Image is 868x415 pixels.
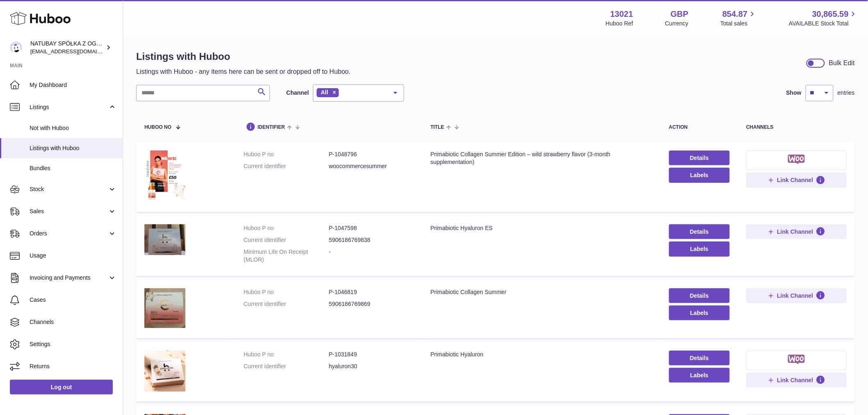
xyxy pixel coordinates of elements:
strong: GBP [671,9,688,20]
a: 854.87 Total sales [720,9,757,27]
button: Link Channel [746,173,847,187]
dt: Huboo P no [244,351,329,358]
span: Link Channel [777,292,813,299]
a: Details [669,224,730,239]
div: Primabiotic Hyaluron ES [431,224,653,232]
span: All [321,89,328,96]
span: title [431,125,444,130]
div: NATUBAY SPÓŁKA Z OGRANICZONĄ ODPOWIEDZIALNOŚCIĄ [30,40,104,55]
span: Link Channel [777,176,813,184]
div: Primabiotic Collagen Summer [431,288,653,296]
span: [EMAIL_ADDRESS][DOMAIN_NAME] [30,48,121,55]
div: Huboo Ref [606,20,633,27]
p: Listings with Huboo - any items here can be sent or dropped off to Huboo. [136,67,351,76]
span: 30,865.59 [812,9,849,20]
dt: Current identifier [244,300,329,308]
span: Listings with Huboo [30,144,116,152]
dt: Huboo P no [244,224,329,232]
span: Bundles [30,164,116,172]
label: Show [786,89,802,97]
button: Labels [669,306,730,320]
dd: P-1047598 [329,224,414,232]
span: entries [838,89,855,97]
span: Orders [30,230,108,237]
dt: Current identifier [244,363,329,370]
span: Link Channel [777,376,813,384]
dd: P-1048796 [329,150,414,158]
span: Huboo no [144,125,171,130]
a: Log out [10,380,113,394]
img: Primabiotic Hyaluron ES [144,224,185,255]
button: Link Channel [746,373,847,388]
span: Invoicing and Payments [30,274,108,282]
span: Cases [30,296,116,304]
dt: Current identifier [244,236,329,244]
button: Link Channel [746,224,847,239]
a: Details [669,150,730,165]
div: Primabiotic Collagen Summer Edition – wild strawberry flavor (3-month supplementation) [431,150,653,166]
dt: Huboo P no [244,288,329,296]
div: Primabiotic Hyaluron [431,351,653,358]
span: Channels [30,318,116,326]
a: Details [669,288,730,303]
dd: 5906186769869 [329,300,414,308]
span: Total sales [720,20,757,27]
span: My Dashboard [30,81,116,89]
img: Primabiotic Collagen Summer Edition – wild strawberry flavor (3-month supplementation) [144,150,185,202]
dd: 5906186769838 [329,236,414,244]
img: internalAdmin-13021@internal.huboo.com [10,41,22,54]
span: Returns [30,363,116,370]
div: Bulk Edit [829,59,855,68]
dd: - [329,248,414,264]
dt: Minimum Life On Receipt (MLOR) [244,248,329,264]
span: Not with Huboo [30,124,116,132]
span: Settings [30,340,116,348]
button: Labels [669,368,730,383]
dd: P-1031849 [329,351,414,358]
div: channels [746,125,847,130]
span: 854.87 [722,9,747,20]
a: 30,865.59 AVAILABLE Stock Total [789,9,858,27]
dt: Current identifier [244,162,329,170]
dd: P-1046819 [329,288,414,296]
span: identifier [258,125,285,130]
span: AVAILABLE Stock Total [789,20,858,27]
dd: woocommercesummer [329,162,414,170]
dd: hyaluron30 [329,363,414,370]
div: action [669,125,730,130]
dt: Huboo P no [244,150,329,158]
label: Channel [286,89,309,97]
span: Link Channel [777,228,813,235]
span: Stock [30,185,108,193]
img: Primabiotic Collagen Summer [144,288,185,328]
strong: 13021 [610,9,633,20]
a: Details [669,351,730,365]
button: Labels [669,242,730,256]
img: woocommerce-small.png [788,155,805,164]
button: Link Channel [746,288,847,303]
h1: Listings with Huboo [136,50,351,63]
span: Listings [30,103,108,111]
img: woocommerce-small.png [788,355,805,365]
span: Usage [30,252,116,260]
div: Currency [665,20,689,27]
img: Primabiotic Hyaluron [144,351,185,392]
button: Labels [669,168,730,182]
span: Sales [30,207,108,215]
